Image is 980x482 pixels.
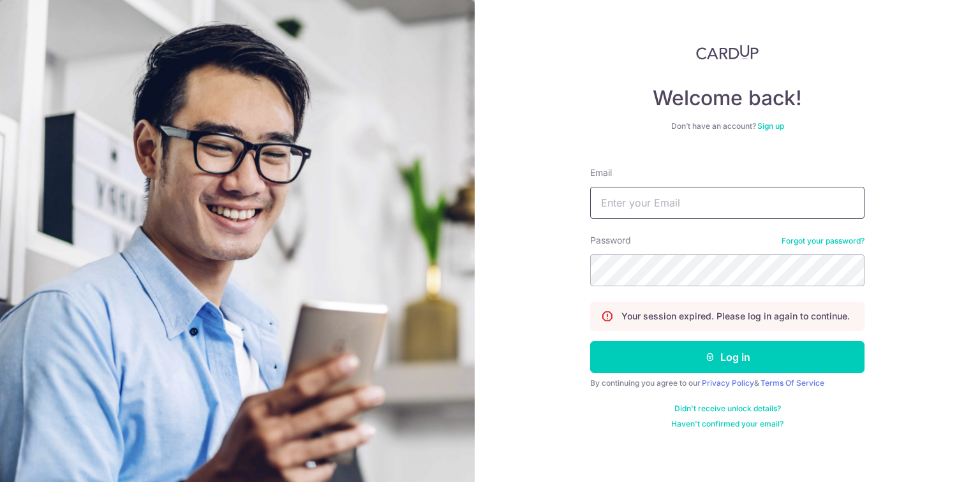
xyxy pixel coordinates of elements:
p: Your session expired. Please log in again to continue. [621,310,850,323]
input: Enter your Email [590,187,865,219]
h4: Welcome back! [590,85,865,111]
a: Forgot your password? [782,236,865,246]
div: Don’t have an account? [590,121,865,131]
div: By continuing you agree to our & [590,378,865,388]
a: Terms Of Service [761,378,824,388]
label: Email [590,166,612,179]
label: Password [590,234,631,247]
a: Sign up [757,121,784,131]
a: Haven't confirmed your email? [671,419,783,429]
img: CardUp Logo [696,45,759,60]
a: Privacy Policy [702,378,754,388]
a: Didn't receive unlock details? [674,404,781,414]
button: Log in [590,341,865,373]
